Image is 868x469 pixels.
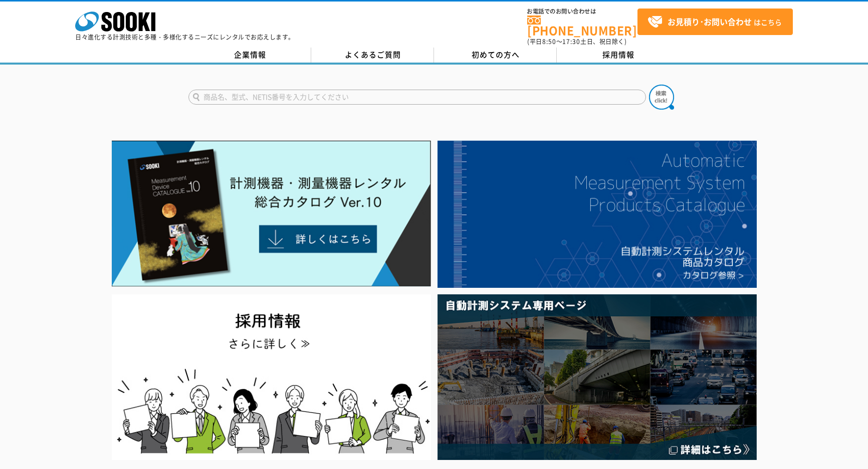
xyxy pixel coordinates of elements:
[527,16,637,36] a: [PHONE_NUMBER]
[527,9,637,15] span: お電話でのお問い合わせは
[649,85,674,110] img: btn_search.png
[75,34,295,40] p: 日々進化する計測技術と多種・多様化するニーズにレンタルでお応えします。
[668,16,752,28] strong: お見積り･お問い合わせ
[188,90,646,105] input: 商品名、型式、NETIS番号を入力してください
[438,294,757,460] img: 自動計測システム専用ページ
[527,37,626,46] span: (平日 ～ 土日、祝日除く)
[557,48,680,63] a: 採用情報
[438,141,757,288] img: 自動計測システムカタログ
[112,294,431,460] img: SOOKI recruit
[542,37,556,46] span: 8:50
[637,9,793,35] a: お見積り･お問い合わせはこちら
[647,15,782,30] span: はこちら
[434,48,557,63] a: 初めての方へ
[112,141,431,287] img: Catalog Ver10
[311,48,434,63] a: よくあるご質問
[188,48,311,63] a: 企業情報
[562,37,580,46] span: 17:30
[472,49,520,60] span: 初めての方へ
